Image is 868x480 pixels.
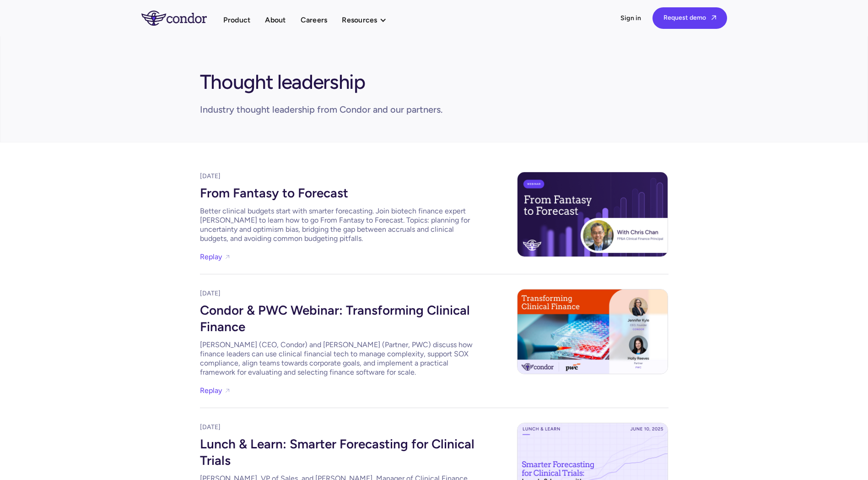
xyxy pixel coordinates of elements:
[200,432,474,470] div: Lunch & Learn: Smarter Forecasting for Clinical Trials
[141,11,223,25] a: home
[712,15,716,21] span: 
[200,181,474,203] div: From Fantasy to Forecast
[342,14,377,26] div: Resources
[301,14,328,26] a: Careers
[200,423,474,432] div: [DATE]
[200,340,474,377] div: [PERSON_NAME] (CEO, Condor) and [PERSON_NAME] (Partner, PWC) discuss how finance leaders can use ...
[200,251,222,263] a: Replay
[200,172,474,181] div: [DATE]
[200,384,222,397] a: Replay
[265,14,286,26] a: About
[620,14,642,23] a: Sign in
[342,14,395,26] div: Resources
[223,14,251,26] a: Product
[200,181,474,243] a: From Fantasy to ForecastBetter clinical budgets start with smarter forecasting. Join biotech fina...
[200,103,442,116] div: Industry thought leadership from Condor and our partners.
[200,207,474,243] div: Better clinical budgets start with smarter forecasting. Join biotech finance expert [PERSON_NAME]...
[200,289,474,298] div: [DATE]
[200,298,474,337] div: Condor & PWC Webinar: Transforming Clinical Finance
[200,65,365,95] h1: Thought leadership
[200,298,474,377] a: Condor & PWC Webinar: Transforming Clinical Finance[PERSON_NAME] (CEO, Condor) and [PERSON_NAME] ...
[652,7,727,29] a: Request demo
